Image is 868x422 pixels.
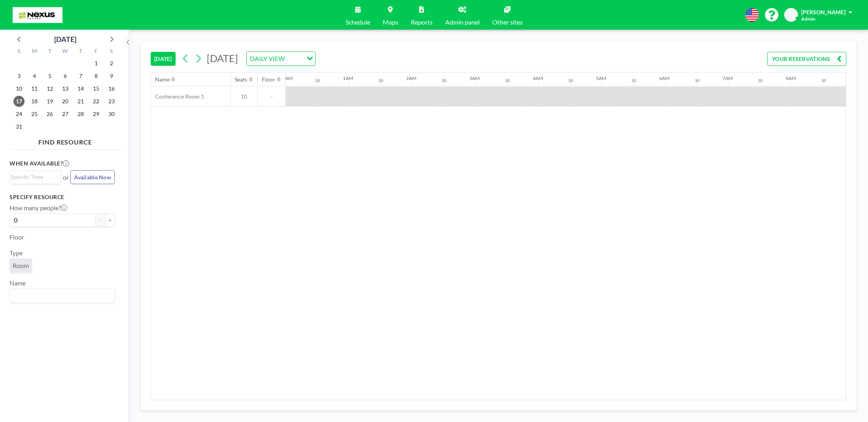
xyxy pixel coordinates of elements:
span: 10 [231,93,257,100]
button: - [96,213,105,227]
span: Admin panel [445,19,480,25]
span: Tuesday, August 26, 2025 [44,108,55,120]
span: Reports [411,19,433,25]
div: 6AM [659,75,669,81]
div: 30 [758,78,763,83]
span: Available Now [74,174,111,181]
span: Tuesday, August 12, 2025 [44,83,55,94]
span: Sunday, August 17, 2025 [13,96,25,107]
div: Search for option [10,171,61,183]
label: Floor [9,233,24,241]
div: 5AM [596,75,606,81]
span: Sunday, August 24, 2025 [13,108,25,120]
div: 30 [695,78,700,83]
button: [DATE] [151,52,176,66]
button: Available Now [70,170,115,184]
div: 30 [315,78,320,83]
button: + [105,213,115,227]
span: Wednesday, August 13, 2025 [60,83,71,94]
img: organization-logo [13,7,62,23]
span: Room [13,262,29,270]
span: Wednesday, August 6, 2025 [60,70,71,82]
label: Name [9,279,26,287]
div: Search for option [10,289,114,302]
div: M [27,47,42,57]
h4: FIND RESOURCE [9,135,121,146]
span: Saturday, August 9, 2025 [106,70,117,82]
span: Thursday, August 28, 2025 [75,108,86,120]
div: 8AM [786,75,796,81]
span: Saturday, August 30, 2025 [106,108,117,120]
span: Maps [383,19,398,25]
span: - [258,93,286,100]
div: Name [155,76,170,83]
div: Search for option [247,52,315,65]
div: 30 [821,78,826,83]
span: Schedule [346,19,370,25]
div: 30 [378,78,383,83]
span: Friday, August 29, 2025 [91,108,102,120]
span: Monday, August 11, 2025 [29,83,40,94]
span: Friday, August 15, 2025 [91,83,102,94]
input: Search for option [11,291,110,301]
button: YOUR RESERVATIONS [767,52,846,66]
div: T [73,47,88,57]
label: Type [9,249,23,257]
div: [DATE] [54,34,76,45]
div: F [88,47,104,57]
input: Search for option [287,53,302,64]
h3: Specify resource [9,194,115,201]
div: 30 [632,78,636,83]
span: Friday, August 8, 2025 [91,70,102,82]
div: T [42,47,58,57]
span: Saturday, August 23, 2025 [106,96,117,107]
label: How many people? [9,204,67,212]
div: 1AM [343,75,353,81]
input: Search for option [11,173,57,181]
span: Saturday, August 2, 2025 [106,58,117,69]
span: Tuesday, August 19, 2025 [44,96,55,107]
div: W [58,47,73,57]
span: Sunday, August 31, 2025 [13,121,25,132]
span: Conference Room 1 [151,93,204,100]
div: 30 [568,78,573,83]
span: Sunday, August 3, 2025 [13,70,25,82]
span: Friday, August 1, 2025 [91,58,102,69]
span: [DATE] [207,52,238,64]
div: 2AM [406,75,416,81]
div: 7AM [722,75,733,81]
div: 30 [505,78,510,83]
span: Monday, August 18, 2025 [29,96,40,107]
span: Monday, August 4, 2025 [29,70,40,82]
span: Thursday, August 14, 2025 [75,83,86,94]
span: Wednesday, August 20, 2025 [60,96,71,107]
span: YL [788,11,794,19]
span: Saturday, August 16, 2025 [106,83,117,94]
span: Tuesday, August 5, 2025 [44,70,55,82]
div: S [11,47,27,57]
span: Thursday, August 7, 2025 [75,70,86,82]
div: Floor [262,76,275,83]
span: Wednesday, August 27, 2025 [60,108,71,120]
span: [PERSON_NAME] [801,9,845,15]
span: Thursday, August 21, 2025 [75,96,86,107]
div: 3AM [469,75,480,81]
span: Admin [801,16,815,22]
span: Friday, August 22, 2025 [91,96,102,107]
span: Monday, August 25, 2025 [29,108,40,120]
span: DAILY VIEW [248,53,286,64]
div: 30 [442,78,446,83]
div: 12AM [280,75,293,81]
div: 4AM [533,75,543,81]
span: Other sites [492,19,523,25]
span: or [63,173,69,181]
div: Seats [234,76,247,83]
div: S [104,47,119,57]
span: Sunday, August 10, 2025 [13,83,25,94]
